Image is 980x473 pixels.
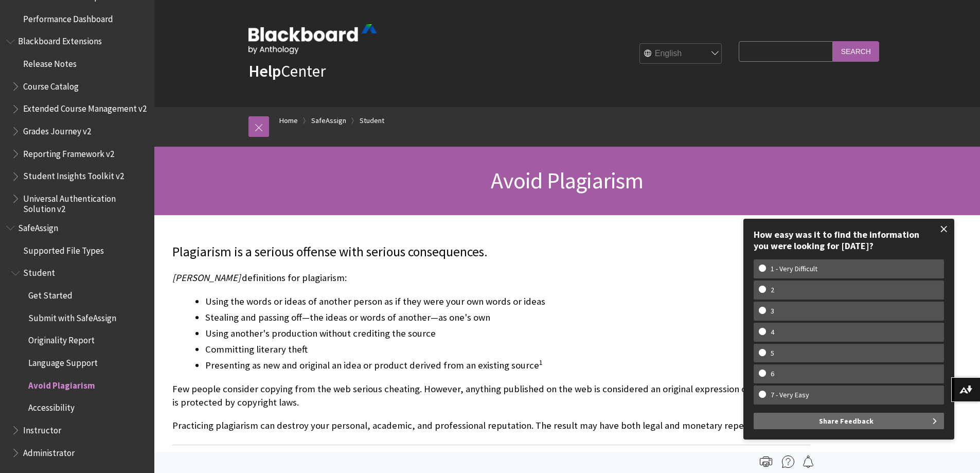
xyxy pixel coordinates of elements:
[759,391,821,399] w-span: 7 - Very Easy
[18,219,58,233] span: SafeAssign
[23,55,77,69] span: Release Notes
[205,326,810,341] li: Using another's production without crediting the source
[205,294,810,309] li: Using the words or ideas of another person as if they were your own words or ideas
[23,122,91,136] span: Grades Journey v2
[23,10,113,24] span: Performance Dashboard
[759,286,786,294] w-span: 2
[28,377,95,391] span: Avoid Plagiarism
[759,370,786,378] w-span: 6
[311,114,346,127] a: SafeAssign
[28,332,95,346] span: Originality Report
[28,354,98,368] span: Language Support
[6,219,148,461] nav: Book outline for Blackboard SafeAssign
[248,61,326,81] a: HelpCenter
[172,272,241,284] span: [PERSON_NAME]
[23,78,79,92] span: Course Catalog
[759,349,786,358] w-span: 5
[539,358,543,367] sup: 1
[205,342,810,357] li: Committing literary theft
[23,100,147,114] span: Extended Course Management v2
[6,33,148,215] nav: Book outline for Blackboard Extensions
[754,413,944,429] button: Share Feedback
[640,44,722,64] select: Site Language Selector
[802,456,814,468] img: Follow this page
[172,419,810,432] p: Practicing plagiarism can destroy your personal, academic, and professional reputation. The resul...
[23,242,104,256] span: Supported File Types
[23,190,147,214] span: Universal Authentication Solution v2
[248,61,281,81] strong: Help
[360,114,384,127] a: Student
[819,413,874,429] span: Share Feedback
[23,265,55,278] span: Student
[205,358,810,373] li: Presenting as new and original an idea or product derived from an existing source
[28,309,116,323] span: Submit with SafeAssign
[172,243,810,261] p: Plagiarism is a serious offense with serious consequences.
[248,24,377,54] img: Blackboard by Anthology
[23,145,114,159] span: Reporting Framework v2
[172,382,810,409] p: Few people consider copying from the web serious cheating. However, anything published on the web...
[279,114,298,127] a: Home
[23,422,61,435] span: Instructor
[760,456,772,468] img: Print
[23,444,75,458] span: Administrator
[782,456,794,468] img: More help
[28,399,75,413] span: Accessibility
[18,33,102,47] span: Blackboard Extensions
[759,265,829,273] w-span: 1 - Very Difficult
[28,287,73,301] span: Get Started
[754,229,944,251] div: How easy was it to find the information you were looking for [DATE]?
[833,41,879,61] input: Search
[759,307,786,316] w-span: 3
[23,168,124,182] span: Student Insights Toolkit v2
[172,271,810,285] p: definitions for plagiarism:
[205,310,810,325] li: Stealing and passing off—the ideas or words of another—as one's own
[759,328,786,337] w-span: 4
[491,166,643,195] span: Avoid Plagiarism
